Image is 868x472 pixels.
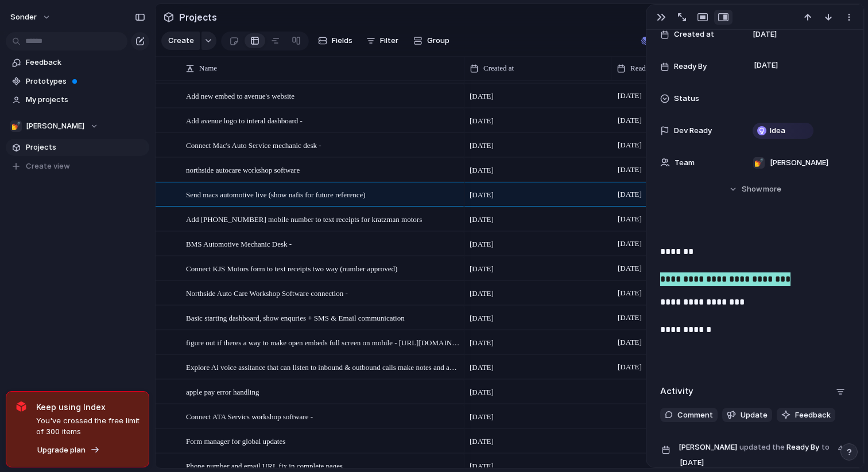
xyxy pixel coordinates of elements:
[470,436,494,447] span: [DATE]
[26,161,70,172] span: Create view
[753,157,765,169] div: 💅
[674,29,714,40] span: Created at
[615,163,645,177] span: [DATE]
[186,262,397,275] span: Connect KJS Motors form to text receipts two way (number approved)
[186,409,313,423] span: Connect ATA Servics workshop software -
[427,35,449,46] span: Group
[741,409,768,421] span: Update
[615,89,645,103] span: [DATE]
[186,434,285,447] span: Form manager for global updates
[26,76,145,87] span: Prototypes
[615,360,645,374] span: [DATE]
[161,32,200,50] button: Create
[177,7,219,28] span: Projects
[777,408,835,423] button: Feedback
[362,32,403,50] button: Filter
[677,456,707,470] span: [DATE]
[660,385,693,398] h2: Activity
[26,94,145,106] span: My projects
[615,311,645,325] span: [DATE]
[674,93,699,104] span: Status
[186,360,460,373] span: Explore Ai voice assitance that can listen to inbound & outbound calls make notes and add to aven...
[674,61,707,72] span: Ready By
[470,140,494,151] span: [DATE]
[838,440,850,454] span: 4h
[470,362,494,373] span: [DATE]
[770,125,785,136] span: Idea
[674,125,712,136] span: Dev Ready
[10,120,22,132] div: 💅
[186,459,343,472] span: Phone number and email URL fix in complete pages
[615,336,645,349] span: [DATE]
[615,212,645,226] span: [DATE]
[770,157,828,169] span: [PERSON_NAME]
[36,415,139,438] span: You've crossed the free limit of 300 items
[470,337,494,349] span: [DATE]
[332,35,352,46] span: Fields
[679,442,737,453] span: [PERSON_NAME]
[6,91,149,108] a: My projects
[37,444,86,456] span: Upgrade plan
[753,29,777,40] span: [DATE]
[722,408,772,423] button: Update
[739,442,785,453] span: updated the
[199,63,217,74] span: Name
[615,286,645,300] span: [DATE]
[34,442,103,458] button: Upgrade plan
[470,165,494,176] span: [DATE]
[313,32,357,50] button: Fields
[6,139,149,156] a: Projects
[6,73,149,90] a: Prototypes
[615,138,645,152] span: [DATE]
[186,188,366,201] span: Send macs automotive live (show nafis for future reference)
[36,401,139,413] span: Keep using Index
[470,461,494,472] span: [DATE]
[26,120,84,132] span: [PERSON_NAME]
[186,138,321,151] span: Connect Mac's Auto Service mechanic desk -
[637,32,715,49] button: Connect Linear
[380,35,398,46] span: Filter
[186,237,292,250] span: BMS Automotive Mechanic Desk -
[470,313,494,324] span: [DATE]
[470,214,494,225] span: [DATE]
[795,409,831,421] span: Feedback
[677,409,713,421] span: Comment
[6,158,149,175] button: Create view
[6,118,149,135] button: 💅[PERSON_NAME]
[483,63,514,74] span: Created at
[615,237,645,251] span: [DATE]
[470,239,494,250] span: [DATE]
[660,179,850,200] button: Showmore
[5,8,57,26] button: sonder
[630,63,660,74] span: Ready By
[470,387,494,398] span: [DATE]
[470,288,494,299] span: [DATE]
[470,263,494,275] span: [DATE]
[470,115,494,127] span: [DATE]
[186,336,460,349] span: figure out if theres a way to make open embeds full screen on mobile - [URL][DOMAIN_NAME]
[470,189,494,201] span: [DATE]
[186,212,422,225] span: Add [PHONE_NUMBER] mobile number to text receipts for kratzman motors
[408,32,455,50] button: Group
[168,35,194,46] span: Create
[186,385,259,398] span: apple pay error handling
[470,91,494,102] span: [DATE]
[470,411,494,423] span: [DATE]
[26,142,145,153] span: Projects
[186,311,405,324] span: Basic starting dashboard, show enquries + SMS & Email communication
[186,89,294,102] span: Add new embed to avenue's website
[615,188,645,201] span: [DATE]
[679,440,831,471] span: Ready By
[186,114,303,127] span: Add avenue logo to interal dashboard -
[186,163,300,176] span: northside autocare workshop software
[6,54,149,71] a: Feedback
[26,57,145,68] span: Feedback
[660,408,718,423] button: Comment
[763,184,781,195] span: more
[10,11,37,23] span: sonder
[821,442,830,453] span: to
[751,58,781,72] span: [DATE]
[615,262,645,275] span: [DATE]
[675,157,695,169] span: Team
[742,184,762,195] span: Show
